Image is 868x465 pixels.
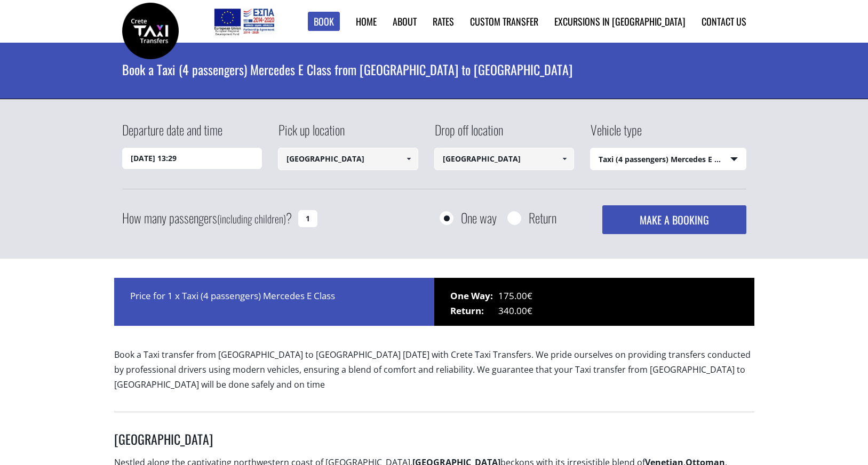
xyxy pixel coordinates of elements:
[461,211,497,225] label: One way
[114,278,434,326] div: Price for 1 x Taxi (4 passengers) Mercedes E Class
[114,347,754,401] p: Book a Taxi transfer from [GEOGRAPHIC_DATA] to [GEOGRAPHIC_DATA] [DATE] with Crete Taxi Transfers...
[278,148,418,170] input: Select pickup location
[393,14,417,28] a: About
[590,121,642,148] label: Vehicle type
[356,14,377,28] a: Home
[122,24,179,35] a: Crete Taxi Transfers | Book a Taxi transfer from Chania city to Heraklion city | Crete Taxi Trans...
[400,148,417,170] a: Show All Items
[434,121,503,148] label: Drop off location
[450,288,498,303] span: One Way:
[554,14,686,28] a: Excursions in [GEOGRAPHIC_DATA]
[308,12,340,31] a: Book
[434,278,754,326] div: 175.00€ 340.00€
[434,148,575,170] input: Select drop-off location
[602,205,746,234] button: MAKE A BOOKING
[556,148,574,170] a: Show All Items
[433,14,454,28] a: Rates
[450,303,498,318] span: Return:
[591,148,746,171] span: Taxi (4 passengers) Mercedes E Class
[122,205,292,231] label: How many passengers ?
[122,43,746,96] h1: Book a Taxi (4 passengers) Mercedes E Class from [GEOGRAPHIC_DATA] to [GEOGRAPHIC_DATA]
[702,14,746,28] a: Contact us
[278,121,345,148] label: Pick up location
[122,121,222,148] label: Departure date and time
[529,211,556,225] label: Return
[114,431,754,455] h3: [GEOGRAPHIC_DATA]
[212,5,276,37] img: e-bannersEUERDF180X90.jpg
[470,14,538,28] a: Custom Transfer
[122,3,179,59] img: Crete Taxi Transfers | Book a Taxi transfer from Chania city to Heraklion city | Crete Taxi Trans...
[217,211,286,227] small: (including children)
